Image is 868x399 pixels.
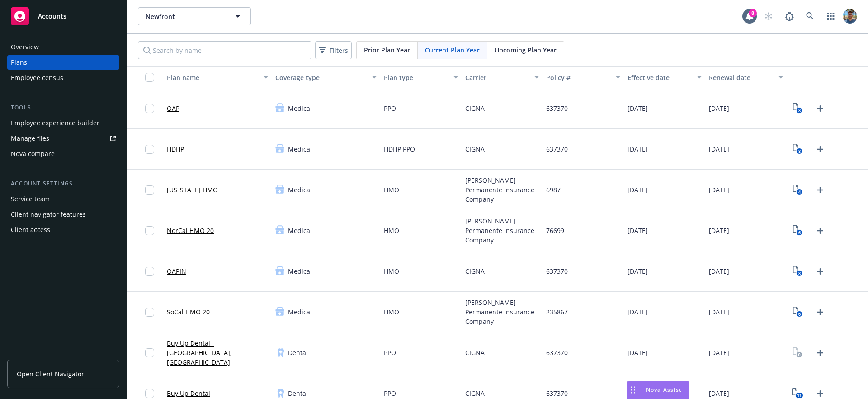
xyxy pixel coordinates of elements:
[145,73,154,82] input: Select all
[167,389,210,398] a: Buy Up Dental
[7,179,119,188] div: Account settings
[749,9,757,17] div: 8
[465,73,529,82] div: Carrier
[288,144,312,154] span: Medical
[465,298,539,326] span: [PERSON_NAME] Permanente Insurance Company
[7,223,119,237] a: Client access
[790,183,805,197] a: View Plan Documents
[7,103,119,112] div: Tools
[843,9,857,24] img: photo
[364,45,410,55] span: Prior Plan Year
[462,66,543,88] button: Carrier
[709,266,729,276] span: [DATE]
[167,226,214,235] a: NorCal HMO 20
[7,40,119,54] a: Overview
[384,144,415,154] span: HDHP PPO
[465,144,485,154] span: CIGNA
[17,369,84,379] span: Open Client Navigator
[7,192,119,206] a: Service team
[7,207,119,222] a: Client navigator features
[813,264,827,279] a: Upload Plan Documents
[790,142,805,157] a: View Plan Documents
[288,185,312,195] span: Medical
[384,348,396,357] span: PPO
[7,147,119,161] a: Nova compare
[709,185,729,195] span: [DATE]
[11,207,86,222] div: Client navigator features
[167,307,210,317] a: SoCal HMO 20
[797,393,802,399] text: 11
[138,7,251,25] button: Newfront
[790,346,805,360] a: View Plan Documents
[11,223,50,237] div: Client access
[798,311,800,317] text: 6
[11,147,55,161] div: Nova compare
[546,185,561,195] span: 6987
[646,386,682,394] span: Nova Assist
[627,73,692,82] div: Effective date
[465,216,539,245] span: [PERSON_NAME] Permanente Insurance Company
[627,144,648,154] span: [DATE]
[288,389,308,398] span: Dental
[163,66,272,88] button: Plan name
[272,66,380,88] button: Coverage type
[146,12,224,21] span: Newfront
[495,45,557,55] span: Upcoming Plan Year
[145,308,154,317] input: Toggle Row Selected
[384,389,396,398] span: PPO
[7,4,119,29] a: Accounts
[145,145,154,154] input: Toggle Row Selected
[384,266,399,276] span: HMO
[627,307,648,317] span: [DATE]
[790,264,805,279] a: View Plan Documents
[145,389,154,398] input: Toggle Row Selected
[465,389,485,398] span: CIGNA
[790,223,805,238] a: View Plan Documents
[813,346,827,360] a: Upload Plan Documents
[822,7,840,25] a: Switch app
[627,226,648,235] span: [DATE]
[709,226,729,235] span: [DATE]
[709,307,729,317] span: [DATE]
[813,305,827,319] a: Upload Plan Documents
[167,338,268,367] a: Buy Up Dental - [GEOGRAPHIC_DATA], [GEOGRAPHIC_DATA]
[465,104,485,113] span: CIGNA
[627,104,648,113] span: [DATE]
[790,101,805,116] a: View Plan Documents
[288,266,312,276] span: Medical
[425,45,480,55] span: Current Plan Year
[11,55,27,70] div: Plans
[546,73,610,82] div: Policy #
[7,116,119,130] a: Employee experience builder
[624,66,705,88] button: Effective date
[167,185,218,195] a: [US_STATE] HMO
[145,226,154,235] input: Toggle Row Selected
[465,176,539,204] span: [PERSON_NAME] Permanente Insurance Company
[627,185,648,195] span: [DATE]
[11,71,63,85] div: Employee census
[275,73,367,82] div: Coverage type
[288,348,308,357] span: Dental
[790,305,805,319] a: View Plan Documents
[546,104,568,113] span: 637370
[384,73,448,82] div: Plan type
[627,266,648,276] span: [DATE]
[317,44,350,57] span: Filters
[546,307,568,317] span: 235867
[546,348,568,357] span: 637370
[813,142,827,157] a: Upload Plan Documents
[7,71,119,85] a: Employee census
[167,73,258,82] div: Plan name
[145,348,154,357] input: Toggle Row Selected
[542,66,624,88] button: Policy #
[145,104,154,113] input: Toggle Row Selected
[546,266,568,276] span: 637370
[798,189,800,195] text: 4
[465,266,485,276] span: CIGNA
[167,144,184,154] a: HDHP
[7,131,119,146] a: Manage files
[330,46,348,55] span: Filters
[801,7,819,25] a: Search
[709,73,773,82] div: Renewal date
[627,348,648,357] span: [DATE]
